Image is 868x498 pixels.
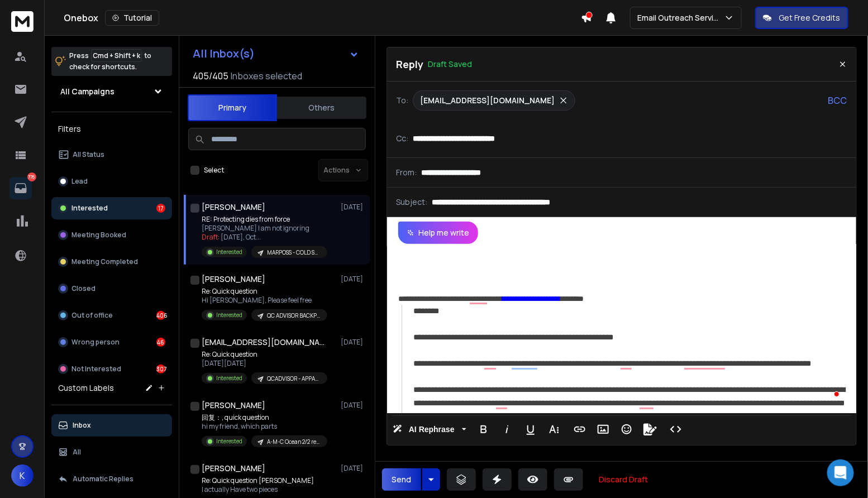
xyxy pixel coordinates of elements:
p: Draft Saved [428,59,472,70]
p: [DATE] [341,275,366,284]
h3: Filters [51,121,172,137]
button: Insert Link (⌘K) [569,418,590,440]
h1: All Inbox(s) [193,48,255,59]
div: Open Intercom Messenger [827,459,854,486]
div: 17 [156,204,165,213]
button: Code View [665,418,686,440]
span: 405 / 405 [193,69,228,83]
button: Closed [51,277,172,300]
p: Out of office [71,311,113,320]
p: Re: Quick question [PERSON_NAME] [202,476,314,485]
button: Wrong person46 [51,331,172,353]
p: Hi [PERSON_NAME], Please feel free [202,296,327,305]
span: Draft: [202,232,220,242]
p: MARPOSS - COLD STAMPING [267,248,321,257]
p: 回复：, quick question [202,413,327,422]
p: Interested [216,248,242,256]
button: Lead [51,170,172,193]
div: 307 [156,365,165,373]
p: Meeting Completed [71,257,138,266]
button: Not Interested307 [51,358,172,380]
p: hi my friend, which parts [202,422,327,431]
button: Underline (⌘U) [520,418,541,440]
h1: [PERSON_NAME] [202,202,265,213]
div: 46 [156,338,165,347]
button: Send [382,468,421,491]
p: Wrong person [71,338,120,347]
button: Insert Image (⌘P) [593,418,614,440]
p: Not Interested [71,365,121,373]
h1: [EMAIL_ADDRESS][DOMAIN_NAME] [202,337,325,348]
button: K [11,465,34,487]
p: Interested [216,437,242,446]
p: A-M-C Ocean 2/2 reload [267,438,321,446]
button: All [51,441,172,463]
span: [DATE], Oct ... [221,232,261,242]
p: Get Free Credits [779,12,841,23]
p: Subject: [396,197,427,208]
button: Get Free Credits [755,7,848,29]
p: Re: Quick question [202,350,327,359]
span: AI Rephrase [407,425,457,434]
button: Inbox [51,414,172,437]
button: All Campaigns [51,80,172,103]
p: [DATE] [341,203,366,212]
p: Lead [71,177,88,186]
button: All Status [51,143,172,166]
p: Re: Quick question [202,287,327,296]
button: Discard Draft [590,468,657,491]
button: Primary [188,94,277,121]
button: More Text [543,418,565,440]
p: [DATE] [341,464,366,473]
p: All Status [73,150,104,159]
button: Meeting Booked [51,224,172,246]
button: All Inbox(s) [184,42,368,65]
button: Bold (⌘B) [473,418,494,440]
p: Automatic Replies [73,475,133,483]
div: Onebox [64,10,581,26]
h3: Custom Labels [58,382,114,394]
h3: Inboxes selected [231,69,302,83]
button: Others [277,95,366,120]
p: Cc: [396,133,408,144]
button: Out of office406 [51,304,172,327]
p: Interested [216,374,242,382]
button: Italic (⌘I) [497,418,518,440]
p: QCADVISOR - APPAREL v3 [267,375,321,383]
p: [DATE] [341,338,366,347]
p: All [73,448,81,457]
button: Interested17 [51,197,172,219]
p: Email Outreach Service [637,12,724,23]
button: Automatic Replies [51,468,172,490]
p: BCC [828,94,847,107]
button: Meeting Completed [51,251,172,273]
button: Tutorial [105,10,159,26]
p: 776 [27,173,36,181]
h1: All Campaigns [60,86,115,97]
p: RE: Protecting dies from force [202,215,327,224]
p: Reply [396,56,423,72]
span: Cmd + Shift + k [91,49,142,62]
h1: [PERSON_NAME] [202,463,265,474]
p: QC ADVISOR BACKPACKS 29.09 RELOAD [267,312,321,320]
button: AI Rephrase [390,418,469,440]
p: [DATE] [341,401,366,410]
p: [PERSON_NAME] I am not ignoring [202,224,327,233]
p: [DATE][DATE] [202,359,327,368]
label: Select [204,166,224,175]
a: 776 [9,177,32,199]
p: Closed [71,284,96,293]
button: Emoticons [616,418,637,440]
p: Interested [71,204,108,213]
div: 406 [156,311,165,320]
div: To enrich screen reader interactions, please activate Accessibility in Grammarly extension settings [387,244,856,413]
button: Help me write [398,222,478,244]
p: [EMAIL_ADDRESS][DOMAIN_NAME] [420,95,555,106]
p: Interested [216,311,242,319]
h1: [PERSON_NAME] [202,400,265,411]
p: I actually Have two pieces [202,485,314,494]
p: To: [396,95,408,106]
button: Signature [640,418,661,440]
